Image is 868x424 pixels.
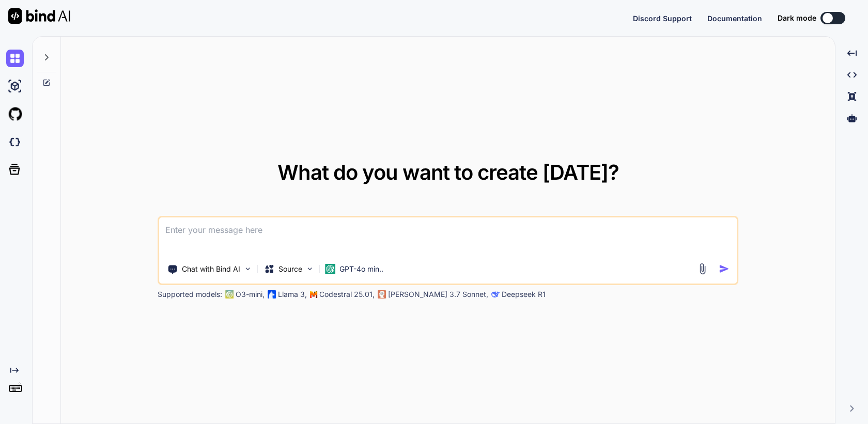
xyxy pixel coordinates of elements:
img: claude [491,290,500,299]
img: ai-studio [6,77,24,95]
img: Pick Models [305,264,314,273]
img: claude [378,290,386,299]
button: Discord Support [633,13,692,24]
p: Source [278,264,302,274]
button: Documentation [707,13,762,24]
img: chat [6,50,24,67]
p: GPT-4o min.. [339,264,383,274]
p: O3-mini, [236,289,265,300]
p: Chat with Bind AI [182,264,240,274]
span: Documentation [707,14,762,23]
span: Discord Support [633,14,692,23]
img: Bind AI [8,8,70,24]
span: What do you want to create [DATE]? [277,160,619,185]
p: Llama 3, [278,289,307,300]
img: githubLight [6,105,24,123]
p: [PERSON_NAME] 3.7 Sonnet, [388,289,488,300]
p: Deepseek R1 [502,289,546,300]
img: darkCloudIdeIcon [6,133,24,151]
img: icon [719,263,730,274]
img: Llama2 [268,290,276,299]
img: attachment [696,263,708,275]
span: Dark mode [778,13,816,23]
img: Mistral-AI [310,291,317,298]
p: Supported models: [158,289,222,300]
img: GPT-4o mini [325,264,335,274]
img: GPT-4 [225,290,234,299]
img: Pick Tools [243,264,252,273]
p: Codestral 25.01, [319,289,375,300]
